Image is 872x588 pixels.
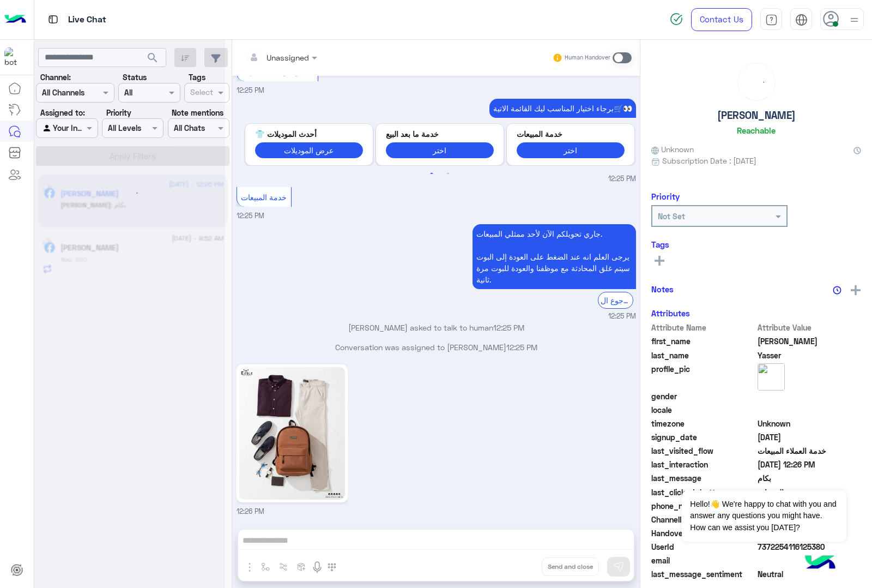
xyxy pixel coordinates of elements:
[598,292,633,309] div: الرجوع ال Bot
[651,500,755,512] span: phone_number
[758,445,862,457] span: خدمة العملاء المبيعات
[758,363,785,391] img: picture
[851,285,861,295] img: add
[795,14,808,26] img: tab
[237,212,264,220] span: 12:25 PM
[758,322,862,333] span: Attribute Value
[651,418,755,429] span: timezone
[237,86,264,94] span: 12:25 PM
[758,418,862,429] span: Unknown
[670,13,683,26] img: spinner
[189,86,213,100] div: Select
[651,363,755,388] span: profile_pic
[760,8,782,31] a: tab
[651,335,755,347] span: first_name
[651,445,755,457] span: last_visited_flow
[651,391,755,402] span: gender
[255,128,363,140] p: أحدث الموديلات 👕
[758,431,862,443] span: 2025-05-10T12:37:13.217Z
[758,335,862,347] span: Mohamed
[758,391,862,402] span: null
[651,239,861,249] h6: Tags
[758,541,862,553] span: 7372254116125380
[68,13,106,27] p: Live Chat
[565,53,610,62] small: Human Handover
[241,193,287,202] span: خدمة المبيعات
[120,183,139,202] div: loading...
[237,322,636,333] p: [PERSON_NAME] asked to talk to human
[542,557,599,576] button: Send and close
[651,322,755,333] span: Attribute Name
[758,568,862,580] span: 0
[237,507,264,515] span: 12:26 PM
[651,527,755,539] span: HandoverOn
[651,472,755,484] span: last_message
[46,13,60,26] img: tab
[443,169,453,179] button: 2 of 2
[608,174,636,184] span: 12:25 PM
[758,459,862,470] span: 2025-09-03T09:26:20.06Z
[386,142,494,158] button: اختر
[662,155,756,166] span: Subscription Date : [DATE]
[473,224,636,289] p: 3/9/2025, 12:25 PM
[517,128,625,140] p: خدمة المبيعات
[608,311,636,322] span: 12:25 PM
[651,568,755,580] span: last_message_sentiment
[651,431,755,443] span: signup_date
[651,350,755,361] span: last_name
[682,490,846,542] span: Hello!👋 We're happy to chat with you and answer any questions you might have. How can we assist y...
[651,487,755,498] span: last_clicked_button
[426,169,437,179] button: 1 of 2
[765,14,778,26] img: tab
[651,308,690,318] h6: Attributes
[717,109,796,122] h5: [PERSON_NAME]
[651,404,755,416] span: locale
[493,323,524,332] span: 12:25 PM
[651,514,755,525] span: ChannelId
[833,286,841,295] img: notes
[737,125,776,135] h6: Reachable
[847,13,861,27] img: profile
[386,128,494,140] p: خدمة ما بعد البيع
[758,404,862,416] span: null
[758,555,862,566] span: null
[651,459,755,470] span: last_interaction
[651,541,755,553] span: UserId
[237,341,636,353] p: Conversation was assigned to [PERSON_NAME]
[758,350,862,361] span: Yasser
[239,367,345,500] img: 540968954_1933378267532951_9128469957576361411_n.jpg
[506,343,537,352] span: 12:25 PM
[801,544,839,583] img: hulul-logo.png
[651,284,674,294] h6: Notes
[517,142,625,158] button: اختر
[691,8,752,31] a: Contact Us
[4,8,26,31] img: Logo
[741,66,772,98] div: loading...
[255,142,363,158] button: عرض الموديلات
[4,47,24,67] img: 713415422032625
[489,99,636,118] p: 3/9/2025, 12:25 PM
[651,143,694,155] span: Unknown
[651,555,755,566] span: email
[651,191,680,201] h6: Priority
